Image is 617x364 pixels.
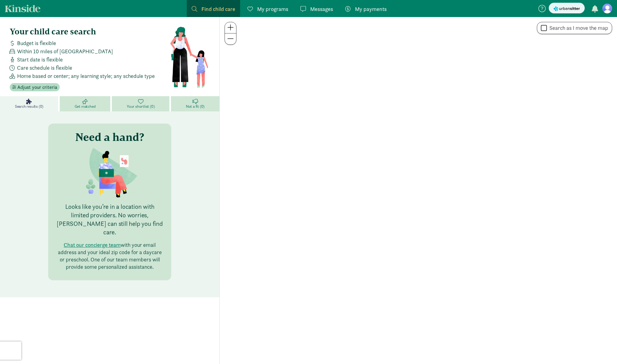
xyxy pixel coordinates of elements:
span: Get matched [75,104,96,109]
button: Chat our concierge team [64,241,121,249]
a: Kinside [5,5,41,12]
span: Adjust your criteria [17,84,57,91]
span: Budget is flexible [17,39,56,47]
span: Not a fit (0) [186,104,204,109]
p: with your email address and your ideal zip code for a daycare or preschool. One of our team membe... [55,241,164,271]
label: Search as I move the map [547,24,608,32]
span: Start date is flexible [17,55,63,64]
h4: Your child care search [10,27,170,37]
img: urbansitter_logo_small.svg [554,5,580,12]
a: Your shortlist (0) [112,96,171,111]
span: Search results (0) [15,104,43,109]
span: Messages [310,5,333,13]
span: Care schedule is flexible [17,64,72,72]
a: Get matched [60,96,112,111]
h3: Need a hand? [75,131,144,143]
span: My programs [257,5,288,13]
a: Not a fit (0) [171,96,219,111]
span: Your shortlist (0) [127,104,154,109]
span: My payments [355,5,387,13]
span: Within 10 miles of [GEOGRAPHIC_DATA] [17,47,113,55]
p: Looks like you’re in a location with limited providers. No worries, [PERSON_NAME] can still help ... [55,202,164,236]
span: Home based or center; any learning style; any schedule type [17,72,155,80]
button: Adjust your criteria [10,83,60,92]
span: Find child care [201,5,235,13]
